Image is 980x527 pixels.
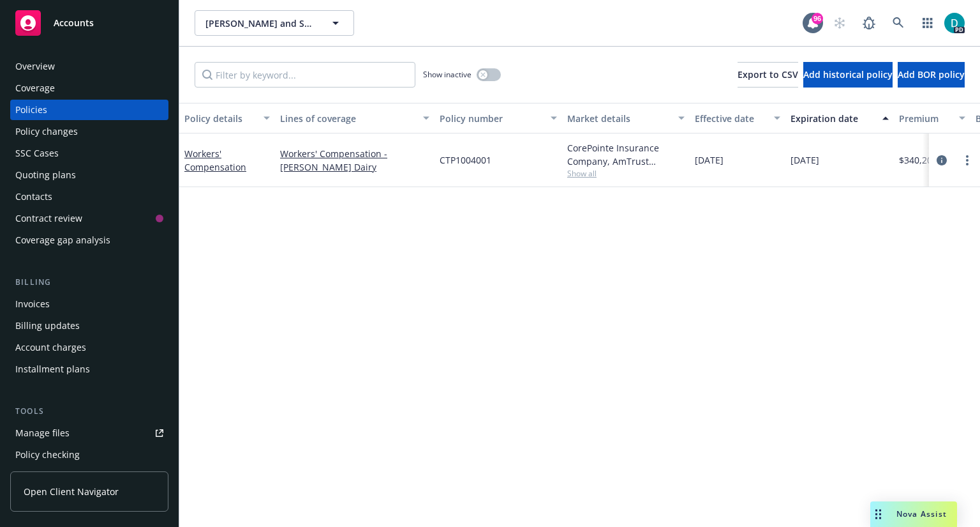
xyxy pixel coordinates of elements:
button: Market details [562,103,690,134]
span: CTP1004001 [440,153,491,167]
a: more [960,153,975,168]
div: Policies [15,100,47,120]
a: SSC Cases [10,143,168,164]
a: Policies [10,100,168,120]
div: Policy changes [15,121,78,142]
a: Accounts [10,5,168,41]
div: Billing [10,276,168,289]
a: Switch app [915,10,940,36]
span: [DATE] [695,153,724,167]
button: Effective date [690,103,785,134]
button: Policy details [179,103,275,134]
a: Billing updates [10,316,168,336]
img: photo [944,13,965,33]
div: Drag to move [870,501,886,527]
span: Open Client Navigator [24,485,119,498]
div: Invoices [15,294,50,314]
div: Policy checking [15,445,80,465]
div: Overview [15,56,55,77]
a: Contract review [10,208,168,229]
div: Tools [10,405,168,418]
button: Export to CSV [738,62,798,88]
div: Billing updates [15,316,80,336]
span: Accounts [54,18,94,28]
a: Coverage [10,78,168,98]
a: Installment plans [10,359,168,379]
div: Manage files [15,423,70,443]
a: Manage files [10,423,168,443]
div: Premium [899,112,951,125]
a: Quoting plans [10,165,168,185]
div: Quoting plans [15,165,76,185]
button: Add historical policy [803,62,893,88]
button: Lines of coverage [275,103,434,134]
div: Account charges [15,337,86,358]
button: [PERSON_NAME] and Sons [195,10,354,36]
span: Show inactive [423,69,471,80]
button: Policy number [434,103,562,134]
a: Contacts [10,187,168,207]
div: Market details [567,112,671,125]
div: Policy details [184,112,256,125]
div: Lines of coverage [280,112,415,125]
div: 96 [812,13,823,24]
a: Invoices [10,294,168,314]
span: Show all [567,168,685,179]
input: Filter by keyword... [195,62,415,88]
a: Report a Bug [856,10,882,36]
button: Add BOR policy [898,62,965,88]
div: Contacts [15,187,52,207]
div: Coverage gap analysis [15,230,110,250]
div: Installment plans [15,359,90,379]
a: Workers' Compensation [184,148,246,173]
div: SSC Cases [15,143,59,164]
span: Export to CSV [738,68,798,80]
a: Overview [10,56,168,77]
a: Search [886,10,911,36]
span: Add historical policy [803,68,893,80]
div: CorePointe Insurance Company, AmTrust Financial Services, Risico Insurance Services, Inc. [567,141,685,168]
div: Contract review [15,208,82,229]
div: Policy number [440,112,543,125]
button: Nova Assist [870,501,957,527]
div: Coverage [15,78,55,98]
a: Coverage gap analysis [10,230,168,250]
button: Premium [894,103,970,134]
span: [DATE] [791,153,819,167]
a: Account charges [10,337,168,358]
span: Add BOR policy [898,68,965,80]
div: Expiration date [791,112,875,125]
a: circleInformation [934,153,949,168]
button: Expiration date [785,103,894,134]
a: Workers' Compensation - [PERSON_NAME] Dairy [280,147,429,174]
a: Policy checking [10,445,168,465]
div: Effective date [695,112,766,125]
a: Policy changes [10,121,168,142]
span: Nova Assist [896,508,947,519]
a: Start snowing [827,10,852,36]
span: $340,201.00 [899,153,950,167]
span: [PERSON_NAME] and Sons [205,17,316,30]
